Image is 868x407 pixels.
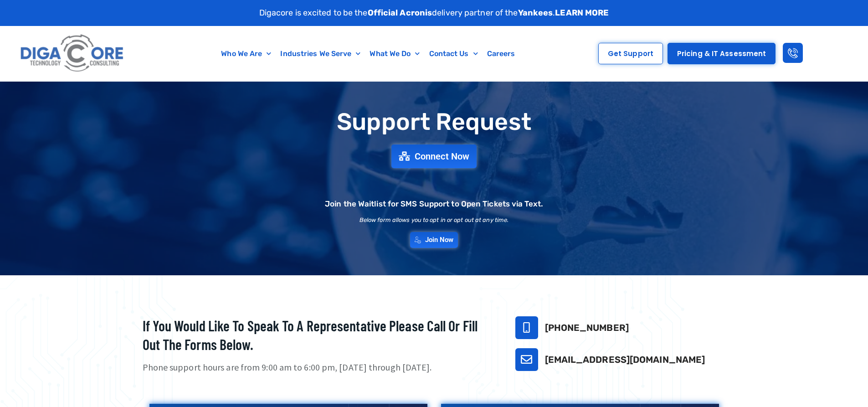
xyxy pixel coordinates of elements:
[515,348,538,371] a: support@digacore.com
[425,43,483,64] a: Contact Us
[276,43,365,64] a: Industries We Serve
[545,322,629,333] a: [PHONE_NUMBER]
[365,43,424,64] a: What We Do
[18,31,127,77] img: Digacore logo 1
[515,316,538,339] a: 732-646-5725
[143,361,493,374] p: Phone support hours are from 9:00 am to 6:00 pm, [DATE] through [DATE].
[518,8,553,18] strong: Yankees
[677,50,766,57] span: Pricing & IT Assessment
[483,43,520,64] a: Careers
[368,8,432,18] strong: Official Acronis
[259,7,609,19] p: Digacore is excited to be the delivery partner of the .
[143,316,493,354] h2: If you would like to speak to a representative please call or fill out the forms below.
[608,50,653,57] span: Get Support
[425,237,454,243] span: Join Now
[120,109,749,135] h1: Support Request
[360,217,509,223] h2: Below form allows you to opt in or opt out at any time.
[391,144,477,168] a: Connect Now
[415,152,469,161] span: Connect Now
[216,43,276,64] a: Who We Are
[598,43,663,64] a: Get Support
[325,200,543,208] h2: Join the Waitlist for SMS Support to Open Tickets via Text.
[171,43,566,64] nav: Menu
[410,232,458,248] a: Join Now
[555,8,609,18] a: LEARN MORE
[545,354,705,365] a: [EMAIL_ADDRESS][DOMAIN_NAME]
[668,43,776,64] a: Pricing & IT Assessment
